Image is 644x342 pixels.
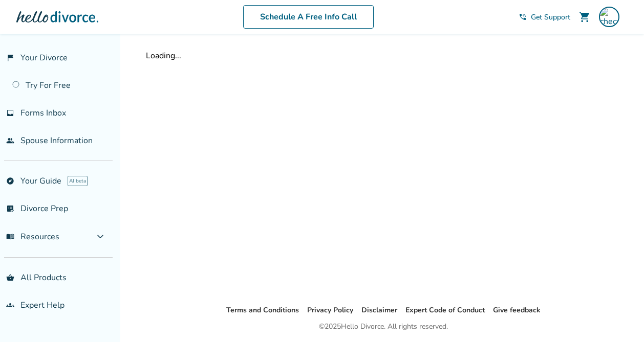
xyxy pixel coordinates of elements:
a: phone_in_talkGet Support [519,12,570,22]
span: menu_book [6,233,14,241]
span: AI beta [68,176,88,186]
span: inbox [6,109,14,117]
span: flag_2 [6,54,14,62]
span: shopping_cart [578,11,591,23]
span: Get Support [531,12,570,22]
a: Terms and Conditions [226,305,299,315]
span: expand_more [94,231,106,243]
span: shopping_basket [6,273,14,282]
span: list_alt_check [6,204,14,213]
img: checy16@gmail.com [599,7,619,27]
li: Give feedback [493,304,541,316]
a: Expert Code of Conduct [405,305,485,315]
a: Schedule A Free Info Call [243,5,374,29]
div: Loading... [146,50,621,61]
span: Resources [6,231,59,242]
span: groups [6,301,14,309]
li: Disclaimer [361,304,397,316]
span: people [6,136,14,145]
span: Forms Inbox [20,107,66,119]
span: explore [6,177,14,185]
div: © 2025 Hello Divorce. All rights reserved. [319,321,448,333]
a: Privacy Policy [307,305,353,315]
span: phone_in_talk [519,13,527,21]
